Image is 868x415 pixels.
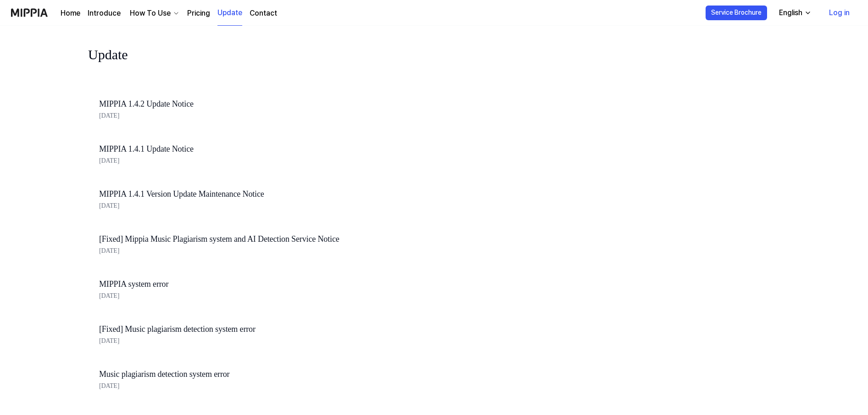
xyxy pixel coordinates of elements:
[99,201,411,211] div: [DATE]
[88,8,121,19] a: Introduce
[99,381,411,391] div: [DATE]
[128,8,180,19] button: How To Use
[250,8,277,19] a: Contact
[777,7,804,18] div: English
[99,111,411,121] div: [DATE]
[99,278,411,291] a: MIPPIA system error
[99,291,411,301] div: [DATE]
[99,336,411,346] div: [DATE]
[99,156,411,166] div: [DATE]
[99,323,411,336] a: [Fixed] Music plagiarism detection system error
[88,44,422,88] div: Update
[99,142,411,156] a: MIPPIA 1.4.1 Update Notice
[99,97,411,111] a: MIPPIA 1.4.2 Update Notice
[99,246,411,256] div: [DATE]
[217,0,242,26] a: Update
[99,233,411,246] a: [Fixed] Mippia Music Plagiarism system and AI Detection Service Notice
[706,6,767,20] button: Service Brochure
[99,368,411,381] a: Music plagiarism detection system error
[99,188,411,201] a: MIPPIA 1.4.1 Version Update Maintenance Notice
[128,8,172,19] div: How To Use
[61,8,80,19] a: Home
[772,4,817,22] button: English
[187,8,210,19] a: Pricing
